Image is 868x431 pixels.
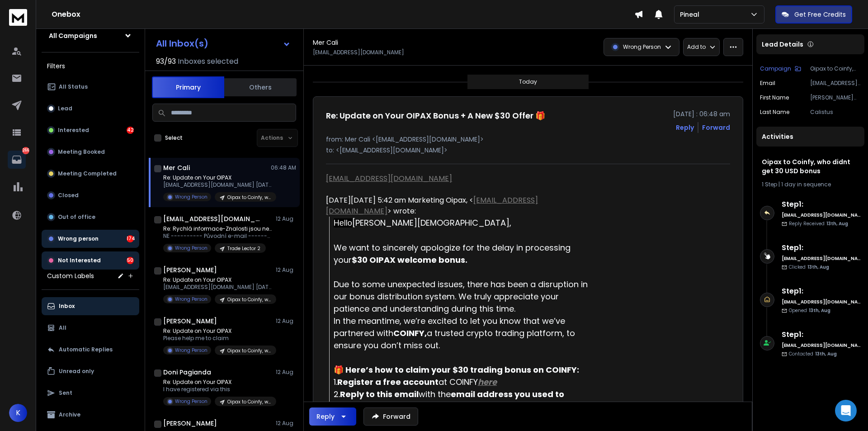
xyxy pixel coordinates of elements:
h6: [EMAIL_ADDRESS][DOMAIN_NAME] [782,342,861,349]
strong: $30 OIPAX welcome bonus. [352,254,467,265]
h6: Step 1 : [782,286,861,297]
p: 12 Aug [276,317,296,325]
p: Contacted [789,350,837,357]
strong: 🎁 Here’s how to claim your $30 trading bonus on COINFY: [334,364,579,375]
p: Wrong Person [175,398,208,405]
span: 1. at COINFY [334,376,497,388]
span: We want to sincerely apologize for the delay in processing your [334,242,573,265]
p: Out of office [58,213,95,221]
p: All [59,324,66,332]
button: K [9,404,27,422]
h1: [PERSON_NAME] [163,265,217,275]
strong: Register a free account [337,376,439,388]
span: 13th, Aug [809,307,830,314]
img: logo [9,9,27,26]
h1: [PERSON_NAME] [163,317,217,326]
strong: Reply to this email [340,388,419,400]
p: I have registered via this [163,386,272,393]
span: 93 / 93 [156,56,176,67]
p: Oipax to Coinfy, who didnt get 30 USD bonus [227,296,271,303]
p: First Name [760,94,789,101]
h6: [EMAIL_ADDRESS][DOMAIN_NAME] [782,212,861,218]
button: Automatic Replies [42,341,139,359]
div: [DATE][DATE] 5:42 am Marketing Oipax, < > wrote: [326,195,590,217]
h1: Doni Pagianda [163,368,211,377]
p: All Status [59,83,88,90]
button: Closed [42,186,139,204]
p: Re: Update on Your OIPAX [163,276,272,284]
p: Campaign [760,65,791,72]
button: Reply [309,407,356,426]
h6: [EMAIL_ADDRESS][DOMAIN_NAME] [782,298,861,305]
h1: Mer Cali [163,163,190,172]
p: Add to [687,43,706,51]
button: Sent [42,384,139,402]
p: [DATE] : 06:48 am [673,109,730,118]
p: Re: Rychlá informace-Znalosti jsou nejlepší [163,225,272,232]
p: Wrong person [58,235,99,242]
p: Lead Details [762,40,803,49]
span: 13th, Aug [815,350,837,357]
span: 2. with the on COINFY [334,388,566,412]
p: [EMAIL_ADDRESS][DOMAIN_NAME] [DATE][DATE], [163,284,272,291]
button: Unread only [42,362,139,380]
p: Last Name [760,109,789,116]
h1: [PERSON_NAME] [163,419,217,428]
p: Today [519,78,537,85]
label: Select [165,134,183,142]
strong: COINFY, [393,327,427,339]
p: Not Interested [58,257,101,264]
h1: Oipax to Coinfy, who didnt get 30 USD bonus [762,157,859,175]
p: Please help me to claim [163,335,272,342]
p: Oipax to Coinfy, who didnt get 30 USD bonus [227,347,271,354]
p: Wrong Person [175,347,208,354]
span: In the meantime, we’re excited to let you know that we’ve partnered with a trusted crypto trading... [334,315,577,351]
span: Due to some unexpected issues, there has been a disruption in our bonus distribution system. We t... [334,279,590,314]
p: Wrong Person [175,245,208,251]
a: [EMAIL_ADDRESS][DOMAIN_NAME] [326,173,452,184]
h6: Step 1 : [782,329,861,340]
button: Out of office [42,208,139,226]
p: Sent [59,389,72,397]
button: Interested42 [42,121,139,139]
p: Lead [58,105,72,112]
span: Hello [334,218,352,227]
h3: Filters [42,60,139,72]
p: from: Mer Cali <[EMAIL_ADDRESS][DOMAIN_NAME]> [326,135,730,144]
p: Reply Received [789,220,848,227]
h1: Onebox [52,9,634,20]
button: Forward [363,407,418,426]
a: [EMAIL_ADDRESS][DOMAIN_NAME] [326,195,538,216]
p: Re: Update on Your OIPAX [163,379,272,386]
p: Meeting Completed [58,170,117,177]
h1: All Inbox(s) [156,39,208,48]
button: Wrong person174 [42,230,139,248]
button: All Inbox(s) [149,34,298,52]
div: Reply [316,412,335,421]
h6: [EMAIL_ADDRESS][DOMAIN_NAME] [782,255,861,262]
button: Others [224,77,297,97]
p: Email [760,80,775,87]
h1: [EMAIL_ADDRESS][DOMAIN_NAME] [163,214,263,223]
p: [EMAIL_ADDRESS][DOMAIN_NAME] [810,80,861,87]
p: 12 Aug [276,266,296,274]
p: NE ---------- Původní e-mail ---------- [163,232,272,240]
p: [PERSON_NAME][DEMOGRAPHIC_DATA] [810,94,861,101]
h6: Step 1 : [782,242,861,253]
a: here [478,376,497,388]
button: All Campaigns [42,27,139,45]
h3: Custom Labels [47,271,94,280]
p: Wrong Person [175,194,208,200]
p: 12 Aug [276,369,296,376]
p: [EMAIL_ADDRESS][DOMAIN_NAME] [DATE][DATE] [163,181,272,189]
button: Meeting Completed [42,165,139,183]
p: Clicked [789,264,829,270]
p: 12 Aug [276,215,296,223]
div: Activities [756,127,864,147]
p: Wrong Person [623,43,661,51]
p: Oipax to Coinfy, who didnt get 30 USD bonus [227,194,271,201]
h3: Inboxes selected [178,56,238,67]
